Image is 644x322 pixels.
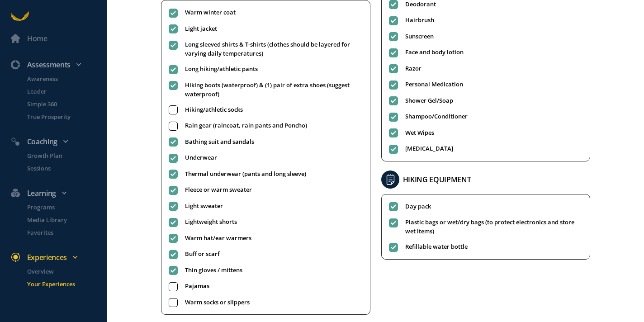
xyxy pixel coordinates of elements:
[185,153,217,163] span: Underwear
[185,249,220,259] span: Buff or scarf
[16,279,107,289] a: Your Experiences
[27,112,105,121] p: True Prosperity
[5,59,111,71] div: Assessments
[185,298,250,308] span: Warm socks or slippers
[27,203,105,212] p: Programs
[27,87,105,96] p: Leader
[27,228,105,237] p: Favorites
[405,112,468,122] span: Shampoo/Conditioner
[405,32,434,42] span: Sunscreen
[27,99,105,109] p: Simple 360
[27,215,105,224] p: Media Library
[16,203,107,212] a: Programs
[405,144,453,154] span: [MEDICAL_DATA]
[27,74,105,83] p: Awareness
[185,121,307,131] span: Rain gear (raincoat, rain pants and Poncho)
[405,218,583,236] span: Plastic bags or wet/dry bags (to protect electronics and store wet items)
[5,136,111,147] div: Coaching
[185,80,363,99] span: Hiking boots (waterproof) & (1) pair of extra shoes (suggest waterproof)
[403,174,471,185] h2: HIKING EQUIPMENT
[16,215,107,224] a: Media Library
[27,151,105,160] p: Growth Plan
[16,74,107,83] a: Awareness
[185,64,258,74] span: Long hiking/athletic pants
[405,96,453,106] span: Shower Gel/Soap
[185,281,209,291] span: Pajamas
[405,15,434,25] span: Hairbrush
[5,251,111,263] div: Experiences
[27,279,105,289] p: Your Experiences
[405,128,434,138] span: Wet Wipes
[27,164,105,173] p: Sessions
[405,242,468,252] span: Refillable water bottle
[27,267,105,276] p: Overview
[16,87,107,96] a: Leader
[185,265,242,275] span: Thin gloves / mittens
[185,137,254,147] span: Bathing suit and sandals
[185,40,363,58] span: Long sleeved shirts & T-shirts (clothes should be layered for varying daily temperatures)
[185,217,237,227] span: Lightweight shorts
[16,164,107,173] a: Sessions
[405,64,421,74] span: Razor
[185,169,306,179] span: Thermal underwear (pants and long sleeve)
[405,80,463,90] span: Personal Medication
[16,151,107,160] a: Growth Plan
[5,187,111,199] div: Learning
[185,24,217,34] span: Light jacket
[185,233,251,243] span: Warm hat/ear warmers
[185,185,252,195] span: Fleece or warm sweater
[16,228,107,237] a: Favorites
[16,267,107,276] a: Overview
[185,105,243,115] span: Hiking/athletic socks
[405,47,464,57] span: Face and body lotion
[16,112,107,121] a: True Prosperity
[405,202,431,212] span: Day pack
[16,99,107,109] a: Simple 360
[185,201,223,211] span: Light sweater
[185,8,236,18] span: Warm winter coat
[27,33,47,44] div: Home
